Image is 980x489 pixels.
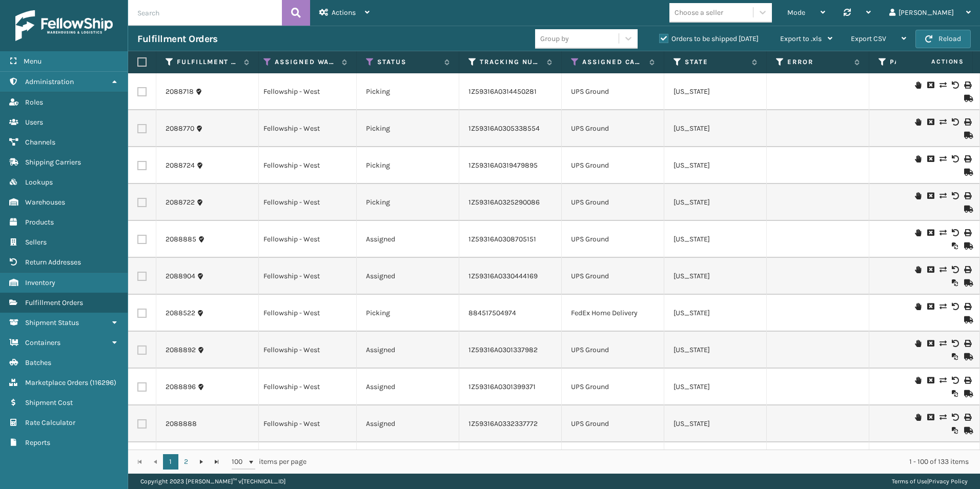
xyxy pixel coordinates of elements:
span: Containers [25,338,60,347]
td: UPS Ground [562,332,664,369]
i: Print Label [964,266,970,273]
i: Cancel Fulfillment Order [927,414,933,421]
a: Terms of Use [892,478,927,485]
i: Change shipping [940,377,946,384]
a: 1Z59316A0301337982 [468,345,538,354]
span: Actions [899,53,970,70]
span: Return Addresses [25,258,81,267]
i: Change shipping [940,303,946,310]
td: Assigned [357,258,459,295]
i: Cancel Fulfillment Order [927,118,933,126]
td: Fellowship - West [254,442,357,479]
i: On Hold [915,192,921,199]
i: Cancel Fulfillment Order [927,155,933,162]
td: UPS Ground [562,184,664,221]
td: UPS Ground [562,221,664,258]
td: Picking [357,147,459,184]
i: On Hold [915,155,921,162]
a: 1Z59316A0314450281 [468,87,537,96]
td: Picking [357,442,459,479]
span: Users [25,118,43,127]
i: Void Label [952,266,958,273]
i: Reoptimize [952,353,958,360]
td: [US_STATE] [664,405,767,442]
a: 1Z59316A0319479895 [468,161,538,170]
td: Fellowship - West [254,369,357,405]
i: Void Label [952,303,958,310]
td: [US_STATE] [664,369,767,405]
td: UPS Ground [562,258,664,295]
i: Cancel Fulfillment Order [927,81,933,89]
div: Group by [540,33,569,44]
i: Void Label [952,155,958,162]
div: | [892,474,968,489]
a: 2088888 [166,419,197,429]
span: Shipment Cost [25,398,73,407]
span: items per page [232,454,307,470]
td: [US_STATE] [664,221,767,258]
td: [US_STATE] [664,147,767,184]
i: Print Label [964,192,970,199]
a: 1 [163,454,178,470]
span: Batches [25,358,51,367]
i: Change shipping [940,118,946,126]
a: 2088892 [166,345,196,355]
td: [US_STATE] [664,184,767,221]
i: Void Label [952,377,958,384]
span: Warehouses [25,198,65,207]
i: On Hold [915,81,921,89]
label: Error [787,57,849,67]
i: Reoptimize [952,242,958,250]
td: Fellowship - West [254,184,357,221]
i: Void Label [952,229,958,236]
span: 100 [232,457,247,467]
div: 1 - 100 of 133 items [321,457,969,467]
span: ( 116296 ) [90,378,116,387]
i: Print Label [964,303,970,310]
i: Cancel Fulfillment Order [927,303,933,310]
td: [US_STATE] [664,110,767,147]
i: Void Label [952,118,958,126]
span: Lookups [25,178,53,187]
label: Fulfillment Order Id [177,57,239,67]
i: Mark as Shipped [964,206,970,213]
i: Reoptimize [952,279,958,287]
span: Products [25,218,54,227]
td: Fellowship - West [254,332,357,369]
td: Picking [357,110,459,147]
i: Mark as Shipped [964,242,970,250]
span: Mode [787,8,805,17]
span: Reports [25,438,50,447]
i: Change shipping [940,155,946,162]
i: On Hold [915,414,921,421]
span: Actions [332,8,356,17]
span: Administration [25,77,74,86]
i: Print Label [964,81,970,89]
a: 884517504974 [468,309,516,317]
span: Sellers [25,238,47,247]
td: UPS Ground [562,405,664,442]
span: Go to the last page [213,458,221,466]
a: 2088904 [166,271,195,281]
td: Fellowship - West [254,147,357,184]
i: Change shipping [940,192,946,199]
td: UPS Ground [562,147,664,184]
a: 1Z59316A0305338554 [468,124,540,133]
a: 2088770 [166,124,194,134]
a: 1Z59316A0332337772 [468,419,538,428]
a: 1Z59316A0325290086 [468,198,540,207]
i: Cancel Fulfillment Order [927,266,933,273]
label: Assigned Carrier Service [582,57,644,67]
i: Print Label [964,118,970,126]
td: [US_STATE] [664,258,767,295]
h3: Fulfillment Orders [137,33,217,45]
a: 2088722 [166,197,195,208]
i: On Hold [915,340,921,347]
td: Picking [357,73,459,110]
i: Change shipping [940,81,946,89]
td: Picking [357,184,459,221]
span: Rate Calculator [25,418,75,427]
i: Mark as Shipped [964,390,970,397]
i: On Hold [915,266,921,273]
td: UPS Ground [562,73,664,110]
